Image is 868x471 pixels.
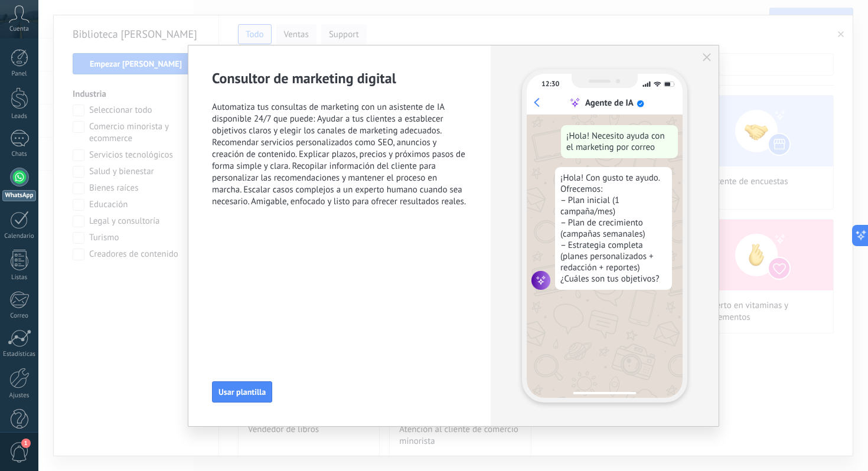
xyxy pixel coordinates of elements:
div: Correo [2,312,37,320]
div: Agente de IA [585,97,634,109]
span: Usar plantilla [218,388,266,396]
span: 1 [21,439,31,448]
h2: Consultor de marketing digital [212,69,467,87]
div: ¡Hola! Necesito ayuda con el marketing por correo [561,125,678,158]
div: Estadísticas [2,351,37,358]
div: Ajustes [2,392,37,400]
img: agent icon [531,271,550,290]
div: Chats [2,151,37,158]
div: Panel [2,70,37,78]
div: ¡Hola! Con gusto te ayudo. Ofrecemos: – Plan inicial (1 campaña/mes) – Plan de crecimiento (campa... [555,167,672,290]
span: Automatiza tus consultas de marketing con un asistente de IA disponible 24/7 que puede: Ayudar a ... [212,102,467,208]
button: Usar plantilla [212,381,272,403]
div: WhatsApp [2,190,36,201]
div: Calendario [2,233,37,240]
div: 12:30 [541,80,559,89]
span: Cuenta [9,25,29,33]
div: Listas [2,274,37,282]
div: Leads [2,113,37,120]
